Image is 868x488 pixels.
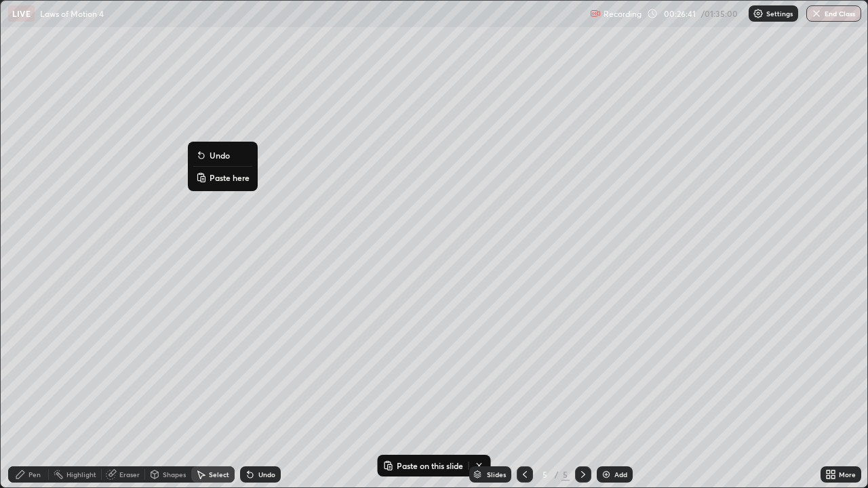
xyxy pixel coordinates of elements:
[12,8,31,19] p: LIVE
[66,471,96,478] div: Highlight
[163,471,186,478] div: Shapes
[40,8,104,19] p: Laws of Motion 4
[614,471,627,478] div: Add
[561,468,570,481] div: 5
[397,460,463,471] p: Paste on this slide
[604,9,642,19] p: Recording
[555,470,559,479] div: /
[538,470,552,479] div: 5
[487,471,506,478] div: Slides
[28,471,41,478] div: Pen
[380,457,466,474] button: Paste on this slide
[601,469,612,480] img: add-slide-button
[753,8,764,19] img: class-settings-icons
[210,172,250,183] p: Paste here
[210,150,230,161] p: Undo
[193,147,252,163] button: Undo
[193,169,252,186] button: Paste here
[806,5,861,22] button: End Class
[839,471,856,478] div: More
[119,471,140,478] div: Eraser
[811,8,822,19] img: end-class-cross
[209,471,229,478] div: Select
[766,10,793,17] p: Settings
[590,8,601,19] img: recording.375f2c34.svg
[258,471,275,478] div: Undo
